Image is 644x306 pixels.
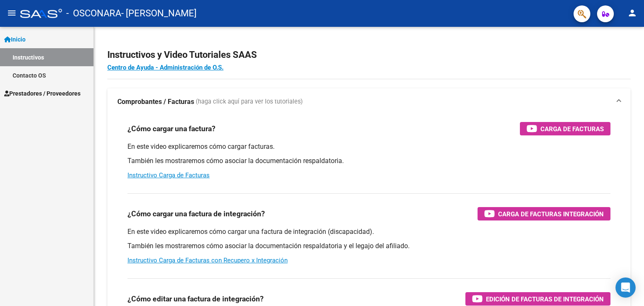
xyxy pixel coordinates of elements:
[478,207,610,220] button: Carga de Facturas Integración
[127,123,216,135] h3: ¿Cómo cargar una factura?
[196,97,303,106] span: (haga click aquí para ver los tutoriales)
[127,293,264,305] h3: ¿Cómo editar una factura de integración?
[127,171,210,179] a: Instructivo Carga de Facturas
[127,156,610,166] p: También les mostraremos cómo asociar la documentación respaldatoria.
[615,277,636,298] div: Open Intercom Messenger
[7,8,17,18] mat-icon: menu
[127,227,610,236] p: En este video explicaremos cómo cargar una factura de integración (discapacidad).
[520,122,610,135] button: Carga de Facturas
[107,47,631,63] h2: Instructivos y Video Tutoriales SAAS
[498,209,604,219] span: Carga de Facturas Integración
[117,97,194,106] strong: Comprobantes / Facturas
[107,88,631,115] mat-expansion-panel-header: Comprobantes / Facturas (haga click aquí para ver los tutoriales)
[66,4,121,23] span: - OSCONARA
[127,142,610,151] p: En este video explicaremos cómo cargar facturas.
[465,292,610,306] button: Edición de Facturas de integración
[121,4,197,23] span: - [PERSON_NAME]
[127,208,265,220] h3: ¿Cómo cargar una factura de integración?
[107,64,223,71] a: Centro de Ayuda - Administración de O.S.
[486,294,604,304] span: Edición de Facturas de integración
[540,124,604,134] span: Carga de Facturas
[627,8,637,18] mat-icon: person
[127,257,288,264] a: Instructivo Carga de Facturas con Recupero x Integración
[4,89,80,98] span: Prestadores / Proveedores
[4,35,26,44] span: Inicio
[127,241,610,251] p: También les mostraremos cómo asociar la documentación respaldatoria y el legajo del afiliado.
